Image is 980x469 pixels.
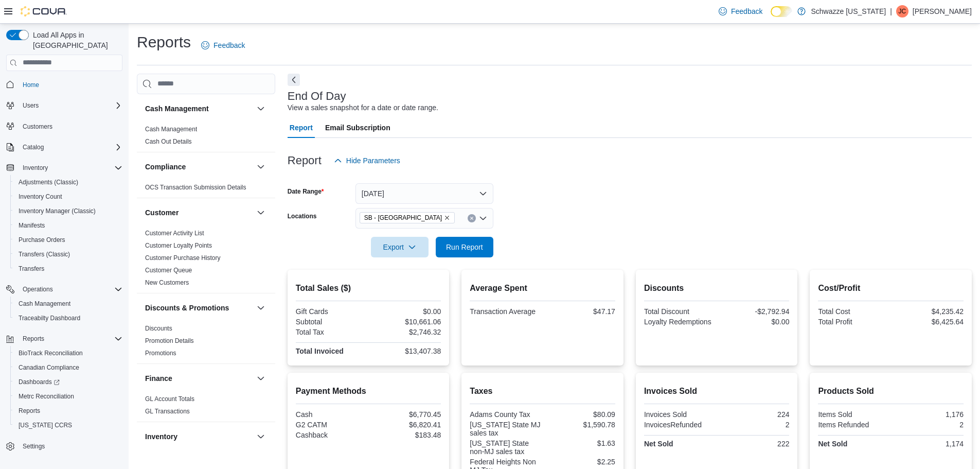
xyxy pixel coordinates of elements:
div: $1,590.78 [545,421,615,429]
button: [DATE] [355,183,493,204]
a: Reports [14,405,44,417]
span: Settings [23,442,45,450]
a: Dashboards [10,375,127,389]
span: Purchase Orders [19,236,65,244]
div: $0.00 [370,307,441,316]
button: Reports [2,332,127,346]
span: Purchase Orders [14,234,122,246]
div: InvoicesRefunded [644,421,715,429]
button: Traceabilty Dashboard [10,311,127,325]
span: Reports [23,335,44,343]
button: Compliance [145,162,253,172]
h1: Reports [137,32,191,53]
span: [US_STATE] CCRS [19,421,72,429]
button: Open list of options [479,214,487,222]
span: Users [23,101,39,110]
span: Home [23,81,39,89]
a: Cash Management [145,126,197,133]
button: Users [2,98,127,113]
span: Washington CCRS [14,419,122,431]
span: Cash Management [14,298,122,310]
span: Customers [23,123,52,131]
button: Inventory [255,430,267,443]
button: Remove SB - Federal Heights from selection in this group [444,215,450,221]
div: $1.63 [545,439,615,447]
a: Cash Out Details [145,138,192,145]
span: JC [899,5,906,18]
span: Reports [19,407,40,415]
div: Total Discount [644,307,715,316]
h2: Cost/Profit [818,282,964,294]
button: Customer [145,207,253,218]
span: Report [290,117,313,138]
button: Run Report [436,237,493,257]
strong: Net Sold [644,440,673,448]
button: Customer [255,206,267,219]
a: Settings [19,440,49,453]
span: Reports [19,333,122,345]
span: Operations [23,285,53,293]
span: Canadian Compliance [14,361,122,374]
span: Promotion Details [145,337,194,345]
div: Adams County Tax [470,410,540,419]
button: Settings [2,439,127,454]
h3: Finance [145,373,172,384]
p: Schwazze [US_STATE] [811,5,886,18]
button: Cash Management [255,102,267,115]
button: Reports [10,404,127,418]
div: 1,176 [893,410,964,419]
span: Traceabilty Dashboard [19,314,80,322]
span: BioTrack Reconciliation [14,347,122,359]
span: Customer Activity List [145,229,204,237]
span: SB - Federal Heights [360,212,455,223]
strong: Total Invoiced [296,347,344,355]
button: Compliance [255,161,267,173]
span: Load All Apps in [GEOGRAPHIC_DATA] [29,30,122,50]
button: Purchase Orders [10,233,127,247]
span: Hide Parameters [346,155,400,166]
button: Home [2,77,127,92]
span: GL Account Totals [145,395,194,403]
div: 224 [719,410,789,419]
button: Inventory [19,162,52,174]
span: Operations [19,283,122,296]
a: Transfers [14,263,48,275]
div: $0.00 [719,318,789,326]
a: Customer Activity List [145,230,204,237]
span: Transfers (Classic) [14,248,122,260]
div: Loyalty Redemptions [644,318,715,326]
a: Feedback [715,1,767,22]
span: Manifests [14,219,122,232]
button: Reports [19,333,48,345]
a: Adjustments (Classic) [14,176,82,188]
div: Cash Management [137,123,275,152]
a: Customer Loyalty Points [145,242,212,249]
h2: Discounts [644,282,790,294]
button: Export [371,237,429,257]
span: Traceabilty Dashboard [14,312,122,324]
div: $2,746.32 [370,328,441,336]
span: GL Transactions [145,407,190,415]
p: [PERSON_NAME] [913,5,972,18]
button: Inventory [2,161,127,175]
div: $6,425.64 [893,318,964,326]
button: Canadian Compliance [10,360,127,375]
div: $10,661.06 [370,318,441,326]
span: Feedback [213,40,245,50]
div: 2 [719,421,789,429]
a: Metrc Reconciliation [14,390,78,403]
a: Traceabilty Dashboard [14,312,84,324]
span: Adjustments (Classic) [19,178,78,186]
button: Transfers [10,262,127,276]
h2: Total Sales ($) [296,282,441,294]
span: Discounts [145,324,172,333]
h2: Payment Methods [296,385,441,397]
a: Promotions [145,350,176,357]
span: Inventory Count [19,193,62,201]
span: Feedback [731,6,762,16]
span: Inventory Manager (Classic) [19,207,96,215]
h3: Compliance [145,162,186,172]
button: Operations [2,282,127,297]
h3: End Of Day [288,90,346,102]
h2: Taxes [470,385,615,397]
